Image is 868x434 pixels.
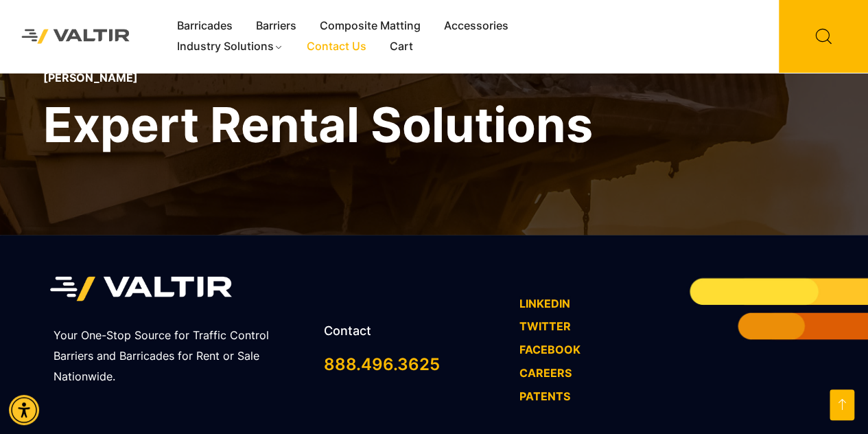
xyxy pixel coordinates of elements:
img: Valtir Rentals [50,269,232,308]
a: Composite Matting [308,16,432,36]
a: Barricades [165,16,244,36]
p: Your One-Stop Source for Traffic Control Barriers and Barricades for Rent or Sale Nationwide. [54,325,307,387]
a: Barriers [244,16,308,36]
div: Accessibility Menu [9,395,39,425]
h2: Contact [324,324,506,336]
a: Accessories [432,16,520,36]
a: Industry Solutions [165,36,295,57]
a: TWITTER - open in a new tab [519,319,571,332]
a: Cart [378,36,425,57]
a: Open this option [830,389,854,420]
a: LINKEDIN - open in a new tab [519,296,570,310]
a: call 888.496.3625 [324,354,440,374]
a: PATENTS [519,389,570,402]
a: FACEBOOK - open in a new tab [519,342,580,356]
img: Valtir Rentals [10,18,141,55]
a: CAREERS [519,365,572,379]
a: Contact Us [295,36,378,57]
p: [PERSON_NAME] [43,71,593,84]
h2: Expert Rental Solutions [43,93,593,156]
